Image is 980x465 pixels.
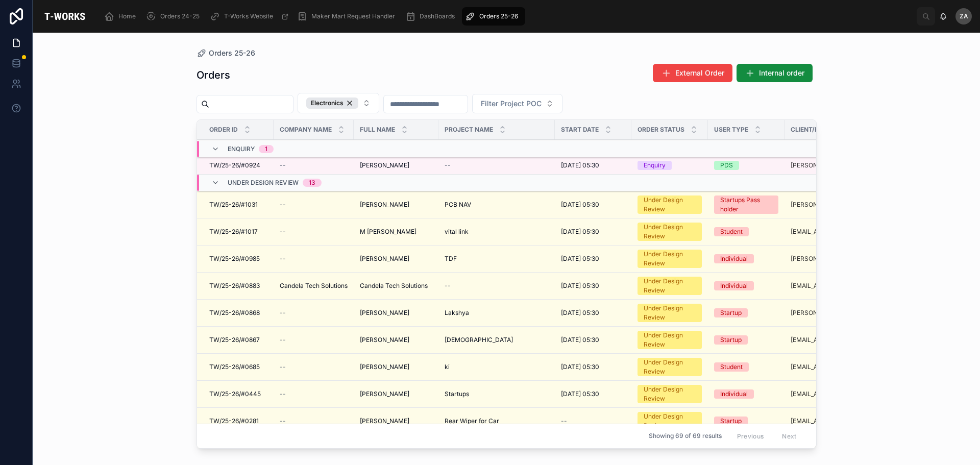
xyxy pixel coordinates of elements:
span: -- [561,417,567,425]
div: Individual [720,281,748,290]
span: Full Name [360,126,395,134]
div: Under Design Review [644,223,696,241]
span: TW/25-26/#0883 [209,282,260,290]
a: [PERSON_NAME] [360,363,432,371]
a: vital link [445,228,549,236]
span: Maker Mart Request Handler [311,12,395,20]
a: [PERSON_NAME] [360,255,432,263]
div: Under Design Review [644,250,696,268]
a: Rear Wiper for Car [445,417,549,425]
a: [DATE] 05:30 [561,201,625,209]
a: [EMAIL_ADDRESS][DOMAIN_NAME] [791,363,880,371]
a: Startups Pass holder [714,195,778,214]
a: -- [280,417,348,425]
span: TW/25-26/#0924 [209,161,260,169]
span: [PERSON_NAME] [360,363,409,371]
span: [DATE] 05:30 [561,201,599,209]
div: Startup [720,308,742,317]
a: [EMAIL_ADDRESS][DOMAIN_NAME] [791,336,880,344]
button: Select Button [472,94,562,113]
a: [PERSON_NAME] [360,417,432,425]
a: [PERSON_NAME][EMAIL_ADDRESS][DOMAIN_NAME] [791,255,880,263]
a: Under Design Review [638,385,702,403]
span: Filter Project POC [481,99,542,109]
span: T-Works Website [224,12,273,20]
a: Startup [714,308,778,317]
div: Electronics [306,97,358,109]
a: Maker Mart Request Handler [294,7,402,26]
span: [DATE] 05:30 [561,161,599,169]
a: [DATE] 05:30 [561,336,625,344]
span: Candela Tech Solutions [280,282,348,290]
span: -- [445,282,451,290]
img: App logo [41,8,89,25]
span: Orders 24-25 [160,12,200,20]
span: Enquiry [228,145,255,153]
div: Under Design Review [644,304,696,322]
a: [PERSON_NAME][EMAIL_ADDRESS][DOMAIN_NAME] [791,309,880,317]
span: Lakshya [445,309,469,317]
button: Unselect ELECTRONICS [306,97,358,109]
span: Showing 69 of 69 results [649,432,722,440]
a: [EMAIL_ADDRESS][DOMAIN_NAME] [791,390,880,398]
a: [PERSON_NAME] [360,309,432,317]
span: [DATE] 05:30 [561,390,599,398]
span: Start Date [561,126,599,134]
span: TW/25-26/#0985 [209,255,260,263]
span: PCB NAV [445,201,471,209]
span: Orders 25-26 [479,12,518,20]
a: Orders 25-26 [197,48,255,58]
a: Under Design Review [638,223,702,241]
div: Under Design Review [644,195,696,214]
span: User Type [714,126,748,134]
a: Student [714,227,778,236]
a: Enquiry [638,161,702,170]
a: TW/25-26/#1031 [209,201,267,209]
span: Rear Wiper for Car [445,417,499,425]
span: [DEMOGRAPHIC_DATA] [445,336,513,344]
span: TW/25-26/#0685 [209,363,260,371]
a: [DATE] 05:30 [561,282,625,290]
a: [PERSON_NAME][EMAIL_ADDRESS][DOMAIN_NAME] [791,161,880,169]
span: [PERSON_NAME] [360,201,409,209]
a: [EMAIL_ADDRESS][DOMAIN_NAME] [791,228,880,236]
a: [EMAIL_ADDRESS][DOMAIN_NAME] [791,282,880,290]
a: Under Design Review [638,412,702,430]
a: -- [445,282,549,290]
div: Under Design Review [644,331,696,349]
a: [PERSON_NAME] [360,201,432,209]
a: Individual [714,389,778,399]
a: TW/25-26/#0281 [209,417,267,425]
a: Orders 25-26 [462,7,525,26]
a: Startup [714,335,778,345]
a: PDS [714,161,778,170]
span: [DATE] 05:30 [561,363,599,371]
a: TW/25-26/#0685 [209,363,267,371]
a: Under Design Review [638,331,702,349]
a: TW/25-26/#0868 [209,309,267,317]
span: Za [960,12,968,20]
span: -- [280,255,286,263]
div: Startup [720,335,742,345]
a: DashBoards [402,7,462,26]
span: Under Design Review [228,179,299,187]
span: -- [280,228,286,236]
a: TW/25-26/#0883 [209,282,267,290]
a: Student [714,362,778,372]
div: Under Design Review [644,385,696,403]
div: Student [720,227,743,236]
a: ki [445,363,549,371]
div: Under Design Review [644,412,696,430]
span: [PERSON_NAME] [360,390,409,398]
span: vital link [445,228,469,236]
div: Individual [720,254,748,263]
a: Candela Tech Solutions [360,282,432,290]
div: Individual [720,389,748,399]
a: [DATE] 05:30 [561,309,625,317]
div: Startup [720,417,742,426]
span: Internal order [759,68,804,78]
a: [DATE] 05:30 [561,390,625,398]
